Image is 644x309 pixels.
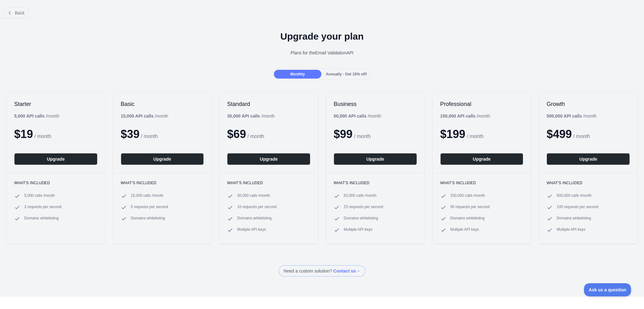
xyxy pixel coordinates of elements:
div: / month [227,113,275,119]
h2: Business [334,100,417,108]
b: 150,000 API calls [440,113,475,119]
b: 50,000 API calls [334,113,367,119]
div: / month [334,113,381,119]
h2: Professional [440,100,524,108]
div: / month [440,113,490,119]
span: $ 99 [334,128,353,141]
h2: Standard [227,100,310,108]
span: $ 199 [440,128,465,141]
iframe: Toggle Customer Support [584,283,631,296]
b: 30,000 API calls [227,113,260,119]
